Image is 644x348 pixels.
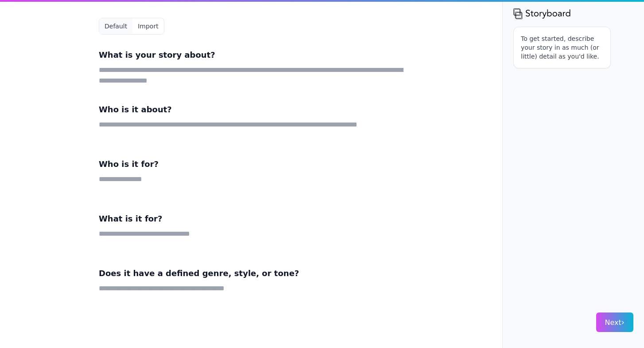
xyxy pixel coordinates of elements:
[99,103,403,116] h3: Who is it about?
[99,18,132,34] button: Default
[99,158,403,170] h3: Who is it for?
[621,317,625,327] span: ›
[521,34,603,61] p: To get started, describe your story in as much (or little) detail as you'd like.
[596,312,633,332] button: Next›
[513,7,571,20] img: storyboard
[605,318,625,327] span: Next
[132,18,163,34] button: Import
[99,49,403,61] h3: What is your story about?
[99,213,403,225] h3: What is it for?
[99,267,403,280] h3: Does it have a defined genre, style, or tone?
